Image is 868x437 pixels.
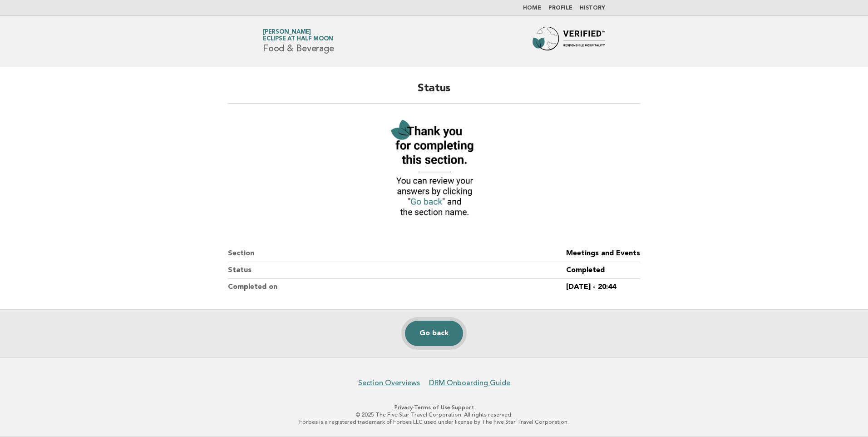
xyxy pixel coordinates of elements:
a: Section Overviews [358,378,420,387]
a: Privacy [395,404,413,411]
p: Forbes is a registered trademark of Forbes LLC used under license by The Five Star Travel Corpora... [156,418,712,426]
a: History [580,5,605,11]
dt: Status [228,262,566,279]
p: © 2025 The Five Star Travel Corporation. All rights reserved. [156,411,712,418]
a: DRM Onboarding Guide [429,378,510,387]
a: Go back [405,321,463,346]
h1: Food & Beverage [263,30,334,53]
h2: Status [228,81,640,104]
a: Terms of Use [414,404,450,411]
a: Support [452,404,474,411]
a: Home [523,5,541,11]
img: Forbes Travel Guide [533,27,605,56]
dd: Completed [566,262,640,279]
dt: Completed on [228,279,566,295]
a: [PERSON_NAME]Eclipse at Half Moon [263,29,333,42]
dd: Meetings and Events [566,245,640,262]
dd: [DATE] - 20:44 [566,279,640,295]
span: Eclipse at Half Moon [263,36,333,42]
dt: Section [228,245,566,262]
a: Profile [548,5,572,11]
img: Verified [384,114,484,223]
p: · · [156,404,712,411]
